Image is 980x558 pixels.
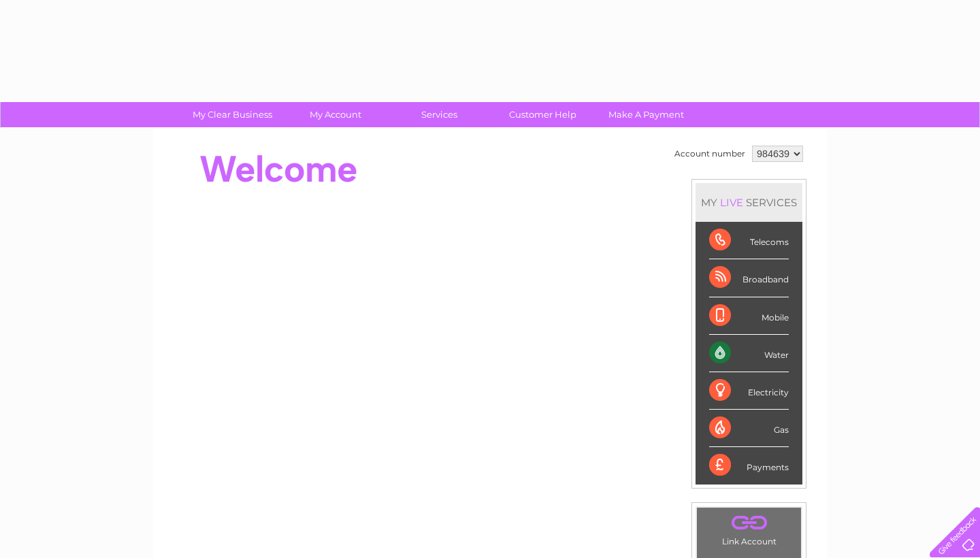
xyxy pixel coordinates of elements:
div: Gas [709,410,789,447]
td: Account number [671,142,749,165]
div: MY SERVICES [696,183,802,222]
a: My Account [280,102,392,127]
div: Electricity [709,372,789,410]
a: Customer Help [487,102,599,127]
div: Mobile [709,297,789,335]
div: Telecoms [709,222,789,259]
a: My Clear Business [176,102,289,127]
div: Water [709,335,789,372]
a: Services [383,102,495,127]
div: LIVE [717,196,746,209]
div: Payments [709,447,789,484]
td: Link Account [696,507,802,550]
a: . [700,511,798,535]
a: Make A Payment [590,102,702,127]
div: Broadband [709,259,789,297]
